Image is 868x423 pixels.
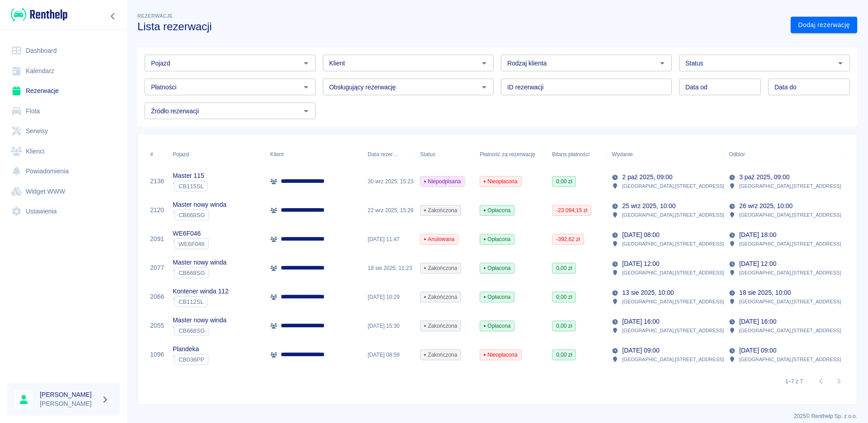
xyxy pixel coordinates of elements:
[7,121,120,141] a: Serwisy
[175,356,208,363] span: CB036PP
[173,296,229,307] div: `
[552,235,583,243] span: -392,62 zł
[168,142,266,167] div: Pojazd
[175,241,208,247] span: WE6F046
[739,211,841,219] p: [GEOGRAPHIC_DATA] , [STREET_ADDRESS]
[739,326,841,335] p: [GEOGRAPHIC_DATA] , [STREET_ADDRESS]
[150,234,164,244] a: 2091
[547,142,607,167] div: Bilans płatności
[622,172,672,182] p: 2 paź 2025, 09:00
[834,57,847,70] button: Otwórz
[622,211,724,219] p: [GEOGRAPHIC_DATA] , [STREET_ADDRESS]
[150,350,164,359] a: 1096
[739,355,841,363] p: [GEOGRAPHIC_DATA] , [STREET_ADDRESS]
[363,142,415,167] div: Data rezerwacji
[173,344,208,354] p: Plandeka
[480,142,535,167] div: Płatność za rezerwację
[480,206,514,214] span: Opłacona
[745,148,758,161] button: Sort
[622,240,724,248] p: [GEOGRAPHIC_DATA] , [STREET_ADDRESS]
[173,258,226,267] p: Master nowy winda
[480,264,514,272] span: Opłacona
[173,209,226,220] div: `
[622,201,675,211] p: 25 wrz 2025, 10:00
[622,326,724,335] p: [GEOGRAPHIC_DATA] , [STREET_ADDRESS]
[7,101,120,121] a: Flota
[150,142,153,167] div: #
[173,325,226,336] div: `
[363,196,415,225] div: 22 wrz 2025, 15:28
[480,235,514,243] span: Opłacona
[420,142,435,167] div: Status
[266,142,363,167] div: Klient
[729,142,745,167] div: Odbiór
[420,235,458,243] span: Anulowana
[478,81,491,93] button: Otwórz
[40,390,98,399] h6: [PERSON_NAME]
[420,264,461,272] span: Zakończona
[137,412,857,420] p: 2025 © Renthelp Sp. z o.o.
[622,288,674,297] p: 13 sie 2025, 10:00
[150,205,164,215] a: 2120
[173,238,209,249] div: `
[137,20,783,33] h3: Lista rezerwacji
[656,57,669,70] button: Otwórz
[173,287,229,296] p: Kontener winda 112
[363,167,415,196] div: 30 wrz 2025, 15:23
[150,263,164,273] a: 2077
[475,142,547,167] div: Płatność za rezerwację
[785,377,803,386] p: 1–7 z 7
[622,346,659,355] p: [DATE] 09:00
[633,148,646,161] button: Sort
[363,340,415,369] div: [DATE] 08:59
[175,212,208,218] span: CB668SG
[415,142,475,167] div: Status
[7,61,120,81] a: Kalendarz
[175,270,208,276] span: CB668SG
[106,10,120,22] button: Zwiń nawigację
[622,259,659,269] p: [DATE] 12:00
[552,142,590,167] div: Bilans płatności
[739,240,841,248] p: [GEOGRAPHIC_DATA] , [STREET_ADDRESS]
[739,288,791,297] p: 18 sie 2025, 10:00
[420,351,461,359] span: Zakończona
[622,317,659,326] p: [DATE] 16:00
[7,141,120,162] a: Klienci
[480,177,521,186] span: Nieopłacona
[739,201,793,211] p: 26 wrz 2025, 10:00
[480,322,514,330] span: Opłacona
[739,346,776,355] p: [DATE] 09:00
[739,317,776,326] p: [DATE] 16:00
[300,105,312,117] button: Otwórz
[150,177,164,186] a: 2136
[175,298,207,305] span: CB112SL
[739,172,789,182] p: 3 paź 2025, 09:00
[173,229,209,238] p: WE6F046
[420,206,461,214] span: Zakończona
[622,355,724,363] p: [GEOGRAPHIC_DATA] , [STREET_ADDRESS]
[7,7,67,22] a: Renthelp logo
[552,322,576,330] span: 0,00 zł
[146,142,168,167] div: #
[724,142,841,167] div: Odbiór
[7,201,120,222] a: Ustawienia
[552,293,576,301] span: 0,00 zł
[478,57,491,70] button: Otwórz
[739,297,841,306] p: [GEOGRAPHIC_DATA] , [STREET_ADDRESS]
[7,181,120,202] a: Widget WWW
[612,142,632,167] div: Wydanie
[7,81,120,101] a: Rezerwacje
[173,200,226,209] p: Master nowy winda
[173,354,208,365] div: `
[679,79,761,95] input: DD.MM.YYYY
[622,297,724,306] p: [GEOGRAPHIC_DATA] , [STREET_ADDRESS]
[175,183,207,190] span: CB115SL
[173,171,208,181] p: Master 115
[768,79,850,95] input: DD.MM.YYYY
[7,41,120,61] a: Dashboard
[739,182,841,190] p: [GEOGRAPHIC_DATA] , [STREET_ADDRESS]
[40,399,98,409] p: [PERSON_NAME]
[173,267,226,278] div: `
[480,293,514,301] span: Opłacona
[363,254,415,283] div: 18 sie 2025, 11:23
